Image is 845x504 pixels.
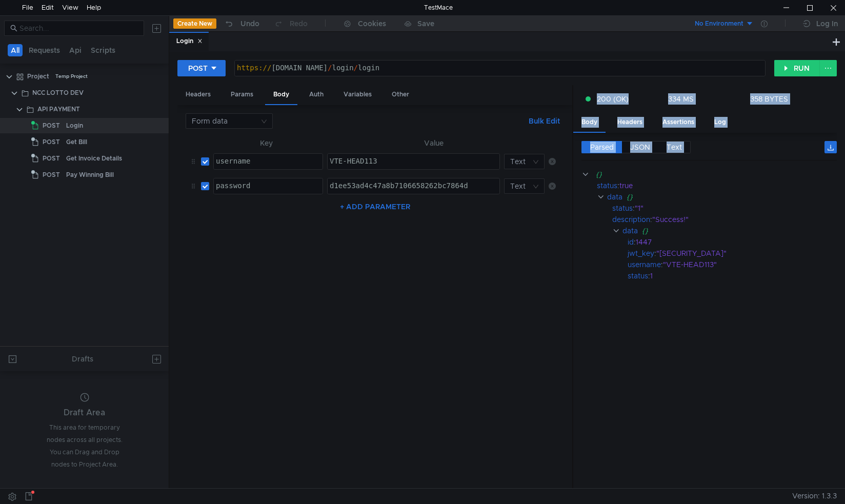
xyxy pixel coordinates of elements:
[384,85,417,104] div: Other
[667,143,682,152] span: Text
[636,236,823,248] div: 1447
[66,151,122,166] div: Get Invoice Details
[695,19,743,29] div: No Environment
[43,134,60,150] span: POST
[290,17,308,30] div: Redo
[267,16,315,31] button: Redo
[43,151,60,166] span: POST
[55,69,88,84] div: Temp Project
[26,44,63,56] button: Requests
[37,102,80,117] div: API PAYMENT
[525,115,564,127] button: Bulk Edit
[642,225,824,236] div: {}
[596,169,823,180] div: {}
[323,137,545,149] th: Value
[774,60,820,76] button: RUN
[27,69,49,84] div: Project
[668,94,694,104] div: 334 MS
[223,85,261,104] div: Params
[623,225,638,236] div: data
[66,167,114,183] div: Pay Winning Bill
[19,23,138,34] input: Search...
[630,143,650,152] span: JSON
[173,18,216,29] button: Create New
[66,44,85,56] button: Api
[177,60,226,76] button: POST
[188,63,208,74] div: POST
[597,180,617,191] div: status
[612,203,837,214] div: :
[682,15,754,32] button: No Environment
[176,36,203,47] div: Login
[612,203,633,214] div: status
[635,203,823,214] div: "1"
[43,118,60,133] span: POST
[8,44,23,56] button: All
[628,236,634,248] div: id
[612,214,837,225] div: :
[66,134,87,150] div: Get Bill
[706,113,734,132] div: Log
[628,248,837,259] div: :
[265,85,297,105] div: Body
[240,17,259,30] div: Undo
[66,118,83,133] div: Login
[663,259,824,270] div: "VTE-HEAD113"
[590,143,614,152] span: Parsed
[612,214,650,225] div: description
[336,200,414,213] button: + ADD PARAMETER
[652,214,825,225] div: "Success!"
[628,248,654,259] div: jwt_key
[650,270,824,281] div: 1
[628,259,661,270] div: username
[619,180,823,191] div: true
[628,259,837,270] div: :
[750,94,788,104] div: 358 BYTES
[656,248,824,259] div: "[SECURITY_DATA]"
[335,85,380,104] div: Variables
[72,353,93,365] div: Drafts
[628,270,648,281] div: status
[816,17,838,30] div: Log In
[417,20,434,27] div: Save
[88,44,118,56] button: Scripts
[608,191,623,203] div: data
[654,113,702,132] div: Assertions
[216,16,267,31] button: Undo
[177,85,219,104] div: Headers
[573,113,606,133] div: Body
[792,489,837,503] span: Version: 1.3.3
[627,191,824,203] div: {}
[43,167,60,183] span: POST
[597,93,629,105] span: 200 (OK)
[209,137,323,149] th: Key
[609,113,651,132] div: Headers
[597,180,837,191] div: :
[32,85,84,100] div: NCC LOTTO DEV
[628,236,837,248] div: :
[301,85,332,104] div: Auth
[358,17,386,30] div: Cookies
[628,270,837,281] div: :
